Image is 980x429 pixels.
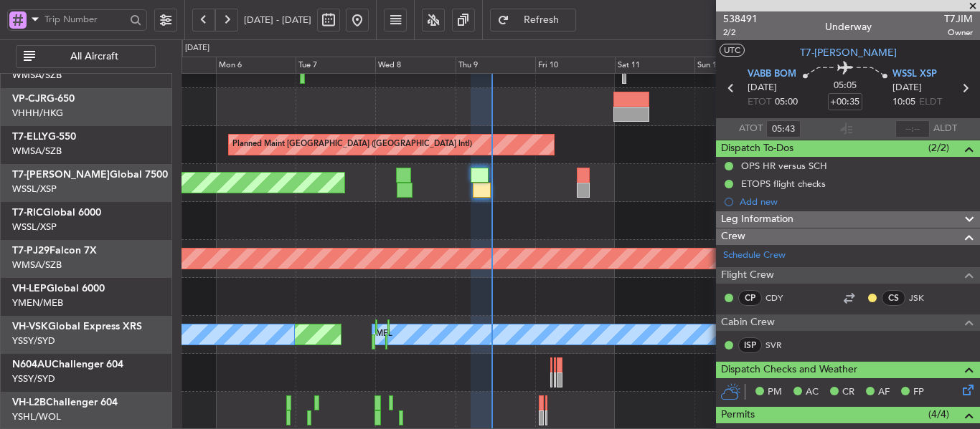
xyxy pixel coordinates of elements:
[834,79,857,93] span: 05:05
[12,69,62,82] a: WMSA/SZB
[12,107,63,120] a: VHHH/HKG
[232,134,472,155] div: Planned Maint [GEOGRAPHIC_DATA] ([GEOGRAPHIC_DATA] Intl)
[721,140,793,157] span: Dispatch To-Dos
[892,81,922,95] span: [DATE]
[456,57,535,74] div: Thu 9
[12,183,57,196] a: WSSL/XSP
[721,211,793,228] span: Leg Information
[16,45,156,68] button: All Aircraft
[721,267,774,284] span: Flight Crew
[12,334,55,347] a: YSSY/SYD
[882,290,905,306] div: CS
[748,95,771,110] span: ETOT
[216,57,296,74] div: Mon 6
[892,67,937,82] span: WSSL XSP
[12,397,46,408] span: VH-L2B
[12,221,57,233] a: WSSL/XSP
[878,385,890,400] span: AF
[765,291,798,304] a: CDY
[723,26,758,39] span: 2/2
[12,360,123,370] a: N604AUChallenger 604
[12,132,76,142] a: T7-ELLYG-550
[244,14,311,26] span: [DATE] - [DATE]
[12,259,62,271] a: WMSA/SZB
[928,407,949,422] span: (4/4)
[376,324,392,345] div: MEL
[12,132,48,142] span: T7-ELLY
[12,246,97,256] a: T7-PJ29Falcon 7X
[944,26,973,39] span: Owner
[694,57,774,74] div: Sun 12
[721,407,755,423] span: Permits
[928,140,949,155] span: (2/2)
[721,362,857,378] span: Dispatch Checks and Weather
[512,15,571,25] span: Refresh
[919,95,942,110] span: ELDT
[806,385,819,400] span: AC
[12,208,101,218] a: T7-RICGlobal 6000
[185,42,209,54] div: [DATE]
[766,120,801,138] input: --:--
[748,81,777,95] span: [DATE]
[12,397,118,408] a: VH-L2BChallenger 604
[615,57,694,74] div: Sat 11
[720,44,745,57] button: UTC
[375,57,455,74] div: Wed 8
[842,385,854,400] span: CR
[12,372,55,385] a: YSSY/SYD
[738,337,762,353] div: ISP
[490,9,576,32] button: Refresh
[768,385,782,400] span: PM
[721,228,745,245] span: Crew
[12,297,63,309] a: YMEN/MEB
[740,196,973,208] div: Add new
[739,122,763,136] span: ATOT
[12,284,47,294] span: VH-LEP
[12,94,75,104] a: VP-CJRG-650
[721,314,775,331] span: Cabin Crew
[12,322,142,332] a: VH-VSKGlobal Express XRS
[913,385,924,400] span: FP
[909,291,941,304] a: JSK
[933,122,957,136] span: ALDT
[12,208,43,218] span: T7-RIC
[12,360,52,370] span: N604AU
[775,95,798,110] span: 05:00
[535,57,615,74] div: Fri 10
[723,11,758,26] span: 538491
[44,9,126,30] input: Trip Number
[800,45,897,60] span: T7-[PERSON_NAME]
[748,67,796,82] span: VABB BOM
[895,120,930,138] input: --:--
[741,178,826,190] div: ETOPS flight checks
[12,322,48,332] span: VH-VSK
[12,170,110,180] span: T7-[PERSON_NAME]
[12,410,61,423] a: YSHL/WOL
[12,94,47,104] span: VP-CJR
[738,290,762,306] div: CP
[38,52,151,62] span: All Aircraft
[296,57,375,74] div: Tue 7
[12,170,168,180] a: T7-[PERSON_NAME]Global 7500
[12,246,50,256] span: T7-PJ29
[12,284,105,294] a: VH-LEPGlobal 6000
[765,339,798,352] a: SVR
[944,11,973,26] span: T7JIM
[825,19,872,34] div: Underway
[12,145,62,158] a: WMSA/SZB
[892,95,915,110] span: 10:05
[741,160,827,172] div: OPS HR versus SCH
[723,249,786,263] a: Schedule Crew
